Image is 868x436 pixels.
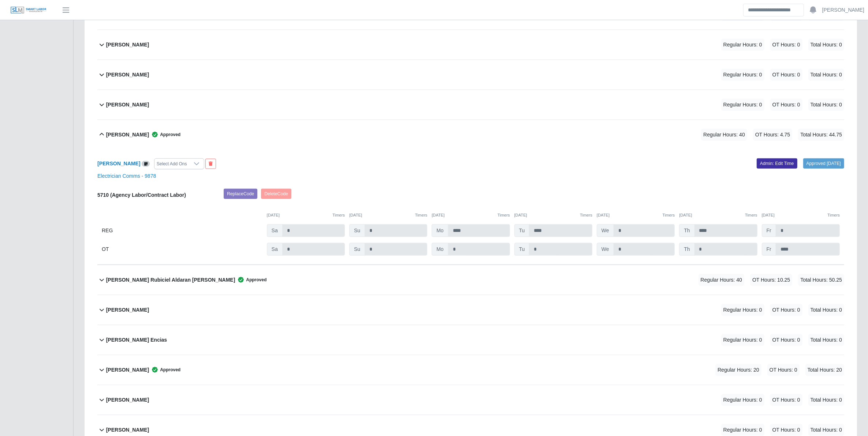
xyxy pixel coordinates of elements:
div: [DATE] [597,212,675,218]
button: [PERSON_NAME] Regular Hours: 0 OT Hours: 0 Total Hours: 0 [97,60,844,90]
button: [PERSON_NAME] Rubiciel Aldaran [PERSON_NAME] Approved Regular Hours: 40 OT Hours: 10.25 Total Hou... [97,265,844,295]
button: DeleteCode [261,189,291,199]
span: Total Hours: 20 [805,364,844,376]
span: Approved [149,366,180,373]
b: [PERSON_NAME] [106,101,149,109]
div: Select Add Ons [154,159,189,169]
span: Su [349,243,365,256]
button: [PERSON_NAME] Regular Hours: 0 OT Hours: 0 Total Hours: 0 [97,90,844,120]
span: Fr [762,224,776,237]
span: Regular Hours: 0 [721,394,764,406]
span: Total Hours: 0 [808,334,844,346]
span: Regular Hours: 0 [721,99,764,111]
b: 5710 (Agency Labor/Contract Labor) [97,192,186,198]
span: OT Hours: 0 [770,99,802,111]
span: OT Hours: 0 [770,334,802,346]
button: Timers [745,212,757,218]
button: Timers [332,212,345,218]
button: Timers [415,212,428,218]
div: [DATE] [514,212,592,218]
button: [PERSON_NAME] Encias Regular Hours: 0 OT Hours: 0 Total Hours: 0 [97,325,844,355]
b: [PERSON_NAME] [106,306,149,314]
span: Total Hours: 0 [808,69,844,81]
button: Timers [663,212,675,218]
button: [PERSON_NAME] Approved Regular Hours: 20 OT Hours: 0 Total Hours: 20 [97,355,844,385]
img: SLM Logo [10,6,47,14]
span: Regular Hours: 0 [721,334,764,346]
span: Total Hours: 0 [808,394,844,406]
span: Sa [267,224,283,237]
b: [PERSON_NAME] Encias [106,336,167,344]
b: [PERSON_NAME] [106,131,149,139]
b: [PERSON_NAME] [106,366,149,374]
span: Regular Hours: 20 [715,364,761,376]
div: [DATE] [349,212,427,218]
span: Tu [514,243,530,256]
button: [PERSON_NAME] Regular Hours: 0 OT Hours: 0 Total Hours: 0 [97,385,844,415]
span: Su [349,224,365,237]
span: Total Hours: 0 [808,39,844,51]
span: Mo [432,243,448,256]
span: Sa [267,243,283,256]
div: REG [102,224,262,237]
button: [PERSON_NAME] Regular Hours: 0 OT Hours: 0 Total Hours: 0 [97,295,844,325]
input: Search [743,4,804,16]
span: OT Hours: 0 [770,304,802,316]
a: [PERSON_NAME] [822,6,864,14]
button: Timers [580,212,592,218]
button: ReplaceCode [224,189,257,199]
span: Regular Hours: 0 [721,424,764,436]
span: OT Hours: 10.25 [750,274,792,286]
span: Regular Hours: 0 [721,39,764,51]
button: [PERSON_NAME] Approved Regular Hours: 40 OT Hours: 4.75 Total Hours: 44.75 [97,120,844,150]
div: OT [102,243,262,256]
span: Approved [235,276,267,283]
span: OT Hours: 4.75 [753,129,792,141]
span: OT Hours: 0 [770,394,802,406]
div: [DATE] [679,212,757,218]
a: [PERSON_NAME] [97,161,140,166]
button: Timers [827,212,840,218]
span: Th [679,224,694,237]
a: Approved [DATE] [803,158,844,169]
span: Regular Hours: 40 [699,274,745,286]
span: OT Hours: 0 [770,39,802,51]
span: Tu [514,224,530,237]
a: Electrician Comms - 9878 [97,173,156,179]
span: We [597,224,614,237]
div: [DATE] [267,212,345,218]
span: Approved [149,131,180,138]
span: Th [679,243,694,256]
b: [PERSON_NAME] [106,71,149,79]
b: [PERSON_NAME] [106,396,149,404]
span: We [597,243,614,256]
span: OT Hours: 0 [770,424,802,436]
b: [PERSON_NAME] Rubiciel Aldaran [PERSON_NAME] [106,276,235,284]
a: Admin: Edit Time [757,158,797,169]
span: Mo [432,224,448,237]
span: Regular Hours: 0 [721,304,764,316]
span: Total Hours: 0 [808,304,844,316]
span: Regular Hours: 0 [721,69,764,81]
button: Timers [498,212,510,218]
span: Total Hours: 44.75 [798,129,844,141]
div: [DATE] [762,212,840,218]
span: Total Hours: 0 [808,99,844,111]
b: [PERSON_NAME] [106,426,149,434]
span: OT Hours: 0 [770,69,802,81]
span: Regular Hours: 40 [701,129,747,141]
button: End Worker & Remove from the Timesheet [205,159,216,169]
span: Total Hours: 50.25 [798,274,844,286]
span: Fr [762,243,776,256]
div: [DATE] [432,212,510,218]
span: OT Hours: 0 [767,364,800,376]
button: [PERSON_NAME] Regular Hours: 0 OT Hours: 0 Total Hours: 0 [97,30,844,60]
a: View/Edit Notes [142,161,150,166]
b: [PERSON_NAME] [106,41,149,49]
span: Total Hours: 0 [808,424,844,436]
